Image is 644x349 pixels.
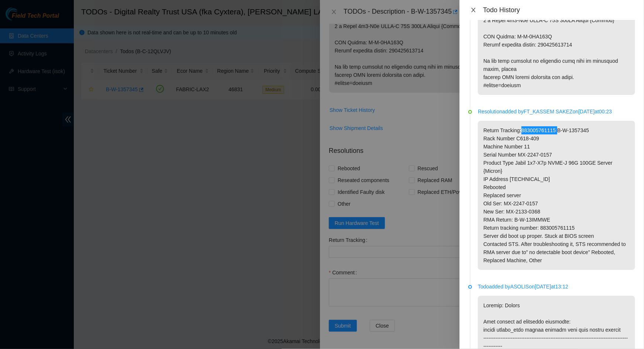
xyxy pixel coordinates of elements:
[478,121,635,270] p: Return Tracking:883005761115 B-W-1357345 Rack Number C618-409 Machine Number 11 Serial Number MX-...
[468,7,479,14] button: Close
[471,7,476,13] span: close
[483,6,635,14] div: Todo History
[478,107,635,116] p: Resolution added by FT_KASSEM SAKEZ on [DATE] at 00:23
[478,283,635,291] p: Todo added by ASOLIS on [DATE] at 13:12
